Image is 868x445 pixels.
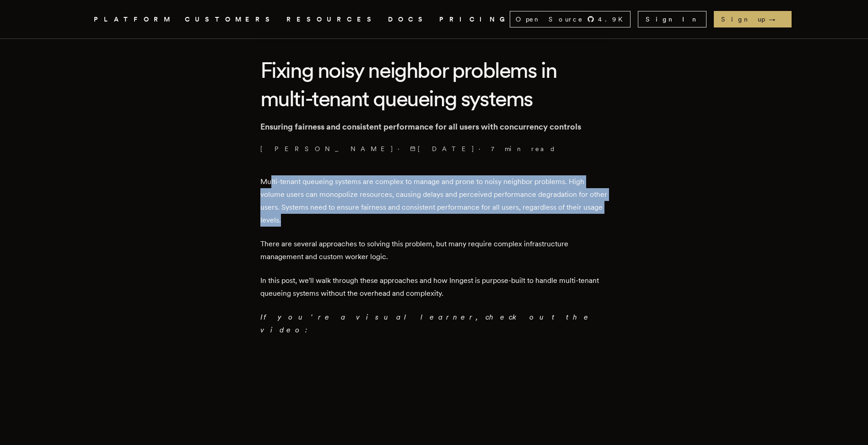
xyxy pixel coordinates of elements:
span: 7 min read [491,144,556,153]
span: 4.9 K [598,15,628,24]
h1: Fixing noisy neighbor problems in multi-tenant queueing systems [260,56,608,113]
p: Multi-tenant queueing systems are complex to manage and prone to noisy neighbor problems. High vo... [260,175,608,227]
span: Open Source [516,15,583,24]
p: Ensuring fairness and consistent performance for all users with concurrency controls [260,120,608,133]
p: There are several approaches to solving this problem, but many require complex infrastructure man... [260,238,608,263]
p: · · [260,144,608,153]
a: DOCS [388,14,428,25]
a: Sign up [714,11,792,27]
a: [PERSON_NAME] [260,144,394,153]
span: [DATE] [410,144,475,153]
a: PRICING [439,14,510,25]
p: In this post, we'll walk through these approaches and how Inngest is purpose-built to handle mult... [260,274,608,300]
span: → [769,15,784,24]
em: If you're a visual learner, check out the video: [260,313,593,334]
a: CUSTOMERS [185,14,275,25]
button: RESOURCES [286,14,377,25]
a: Sign In [638,11,706,27]
button: PLATFORM [94,14,174,25]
